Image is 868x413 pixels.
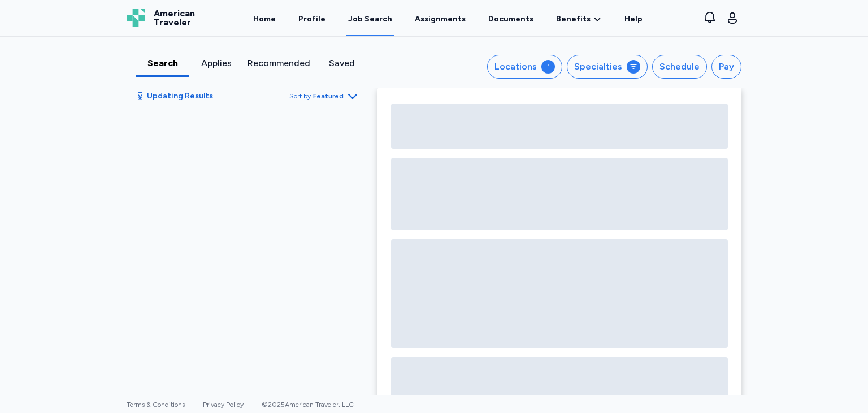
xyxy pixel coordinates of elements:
span: Sort by [289,92,311,101]
div: Pay [719,60,734,74]
div: 1 [541,60,555,74]
div: Recommended [248,57,310,70]
span: Featured [313,92,344,101]
div: Schedule [659,60,700,74]
a: Privacy Policy [203,401,244,408]
a: Terms & Conditions [127,401,185,408]
button: Locations1 [487,55,562,79]
button: Pay [711,55,741,79]
div: Saved [319,57,364,70]
div: Search [140,57,185,70]
a: Benefits [556,14,602,25]
span: Updating Results [147,91,213,102]
div: Specialties [574,60,622,74]
span: © 2025 American Traveler, LLC [262,401,354,408]
div: Locations [494,60,537,74]
span: Benefits [556,14,591,25]
button: Specialties [567,55,648,79]
button: Sort byFeatured [289,89,359,103]
button: Schedule [652,55,707,79]
img: Logo [127,9,145,27]
a: Job Search [346,1,394,36]
div: Job Search [348,14,392,25]
span: American Traveler [154,9,195,27]
div: Applies [194,57,238,70]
